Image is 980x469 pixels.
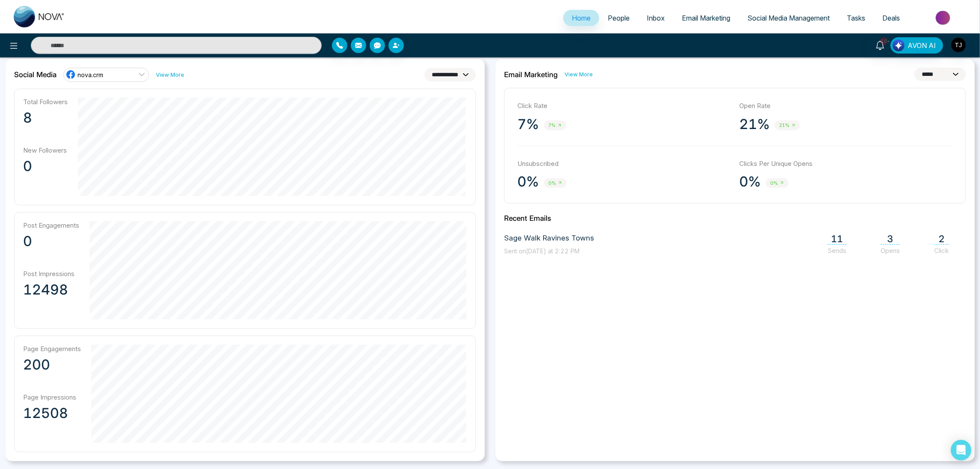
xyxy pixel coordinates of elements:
[890,37,943,54] button: AVON AI
[23,281,79,298] p: 12498
[504,70,558,79] h2: Email Marketing
[739,10,838,26] a: Social Media Management
[563,10,599,26] a: Home
[23,98,68,106] p: Total Followers
[747,14,830,22] span: Social Media Management
[951,440,971,460] div: Open Intercom Messenger
[544,178,567,188] span: 0%
[838,10,874,26] a: Tasks
[517,159,731,169] p: Unsubscribed
[847,14,865,22] span: Tasks
[14,6,65,27] img: Nova CRM Logo
[870,37,890,52] a: 10+
[893,39,905,51] img: Lead Flow
[504,247,580,255] span: Sent on [DATE] at 2:22 PM
[599,10,638,26] a: People
[78,71,103,79] span: nova.crm
[673,10,739,26] a: Email Marketing
[828,247,846,255] span: Sends
[565,70,593,78] a: View More
[517,173,539,190] p: 0%
[23,345,81,353] p: Page Engagements
[504,214,966,222] h2: Recent Emails
[23,270,79,278] p: Post Impressions
[828,233,846,245] span: 11
[881,233,900,245] span: 3
[517,116,539,133] p: 7%
[572,14,591,22] span: Home
[881,247,900,255] span: Opens
[23,158,68,175] p: 0
[23,393,81,401] p: Page Impressions
[934,233,949,245] span: 2
[739,116,770,133] p: 21%
[23,146,68,154] p: New Followers
[647,14,665,22] span: Inbox
[934,247,949,255] span: Click
[23,405,81,422] p: 12508
[156,71,184,79] a: View More
[504,233,594,244] span: Sage Walk Ravines Towns
[951,38,966,52] img: User Avatar
[517,101,731,111] p: Click Rate
[544,120,566,130] span: 7%
[23,221,79,229] p: Post Engagements
[23,233,79,250] p: 0
[908,40,936,51] span: AVON AI
[766,178,789,188] span: 0%
[739,173,761,190] p: 0%
[882,14,900,22] span: Deals
[23,109,68,126] p: 8
[682,14,730,22] span: Email Marketing
[913,8,975,27] img: Market-place.gif
[880,37,888,45] span: 10+
[14,70,57,79] h2: Social Media
[739,101,953,111] p: Open Rate
[874,10,908,26] a: Deals
[23,356,81,373] p: 200
[775,120,800,130] span: 21%
[739,159,953,169] p: Clicks Per Unique Opens
[638,10,673,26] a: Inbox
[608,14,630,22] span: People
